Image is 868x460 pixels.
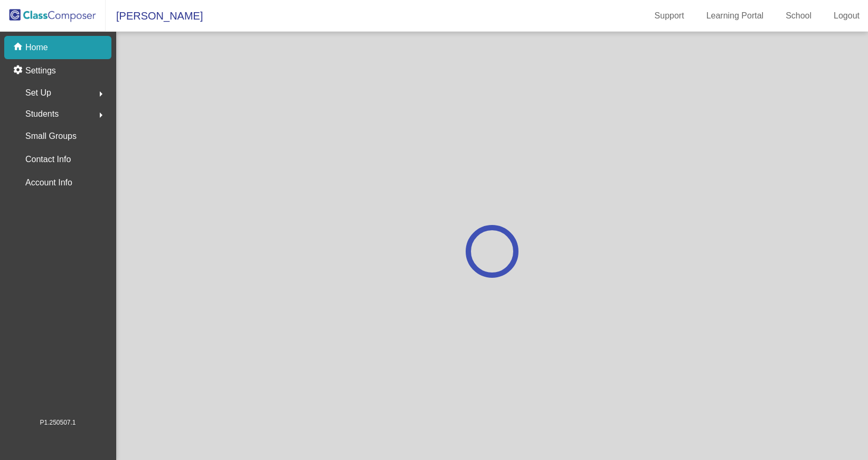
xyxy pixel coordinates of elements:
[25,64,56,77] p: Settings
[25,86,51,100] span: Set Up
[13,41,25,54] mat-icon: home
[825,7,868,24] a: Logout
[698,7,772,24] a: Learning Portal
[777,7,820,24] a: School
[25,129,77,144] p: Small Groups
[25,152,71,167] p: Contact Info
[25,41,48,54] p: Home
[95,88,107,100] mat-icon: arrow_right
[95,109,107,121] mat-icon: arrow_right
[25,175,72,190] p: Account Info
[106,7,203,24] span: [PERSON_NAME]
[646,7,693,24] a: Support
[25,107,59,121] span: Students
[13,64,25,77] mat-icon: settings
